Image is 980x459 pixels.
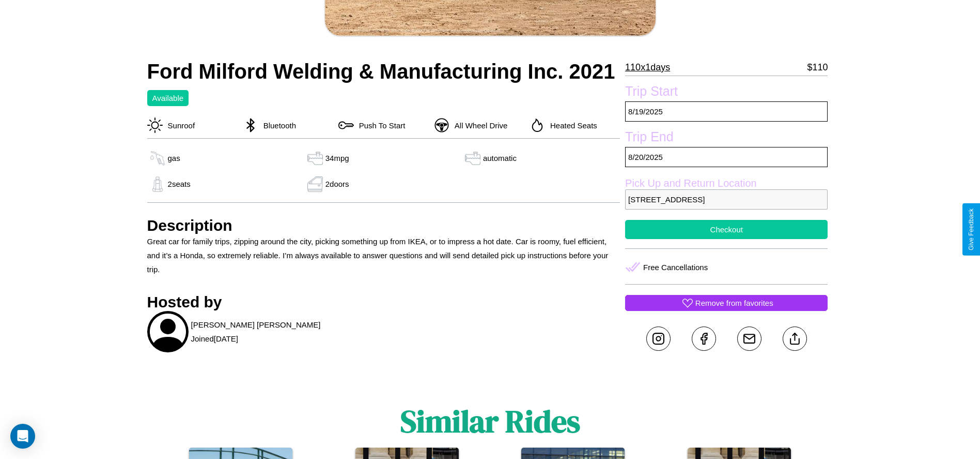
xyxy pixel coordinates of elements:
[545,119,597,132] p: Heated Seats
[305,176,325,192] img: gas
[168,177,191,191] p: 2 seats
[168,151,180,165] p: gas
[325,151,349,165] p: 34 mpg
[147,151,168,166] img: gas
[625,220,828,239] button: Checkout
[354,119,406,132] p: Push To Start
[147,234,620,276] p: Great car for family trips, zipping around the city, picking something up from IKEA, or to impres...
[163,119,195,132] p: Sunroof
[625,129,828,147] label: Trip End
[147,176,168,192] img: gas
[807,59,828,76] p: $ 110
[625,101,828,122] p: 8 / 19 / 2025
[625,189,828,210] p: [STREET_ADDRESS]
[258,119,296,132] p: Bluetooth
[462,151,483,166] img: gas
[147,60,620,83] h2: Ford Milford Welding & Manufacturing Inc. 2021
[10,424,35,449] div: Open Intercom Messenger
[325,177,349,191] p: 2 doors
[449,119,508,132] p: All Wheel Drive
[147,217,620,234] h3: Description
[305,151,325,166] img: gas
[625,295,828,311] button: Remove from favorites
[191,318,321,332] p: [PERSON_NAME] [PERSON_NAME]
[695,296,773,310] p: Remove from favorites
[191,332,238,346] p: Joined [DATE]
[400,400,580,442] h1: Similar Rides
[625,59,670,76] p: 110 x 1 days
[483,151,517,165] p: automatic
[643,260,708,274] p: Free Cancellations
[625,147,828,167] p: 8 / 20 / 2025
[152,91,184,105] p: Available
[147,293,620,311] h3: Hosted by
[625,84,828,101] label: Trip Start
[625,177,828,189] label: Pick Up and Return Location
[968,209,975,250] div: Give Feedback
